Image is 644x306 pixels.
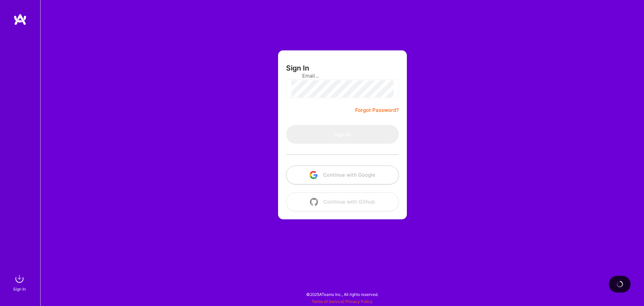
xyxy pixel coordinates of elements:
[13,272,26,286] img: sign in
[616,280,624,288] img: loading
[312,299,373,304] span: |
[40,286,644,303] div: © 2025 ATeams Inc., All rights reserved.
[14,272,26,293] a: sign inSign In
[286,125,399,144] button: Sign In
[286,192,399,211] button: Continue with Github
[355,106,399,114] a: Forgot Password?
[13,286,26,293] div: Sign In
[312,299,343,304] a: Terms of Service
[13,13,27,26] img: logo
[286,64,309,72] h3: Sign In
[345,299,373,304] a: Privacy Policy
[310,198,318,206] img: icon
[286,166,399,184] button: Continue with Google
[310,171,318,179] img: icon
[302,67,383,84] input: Email...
